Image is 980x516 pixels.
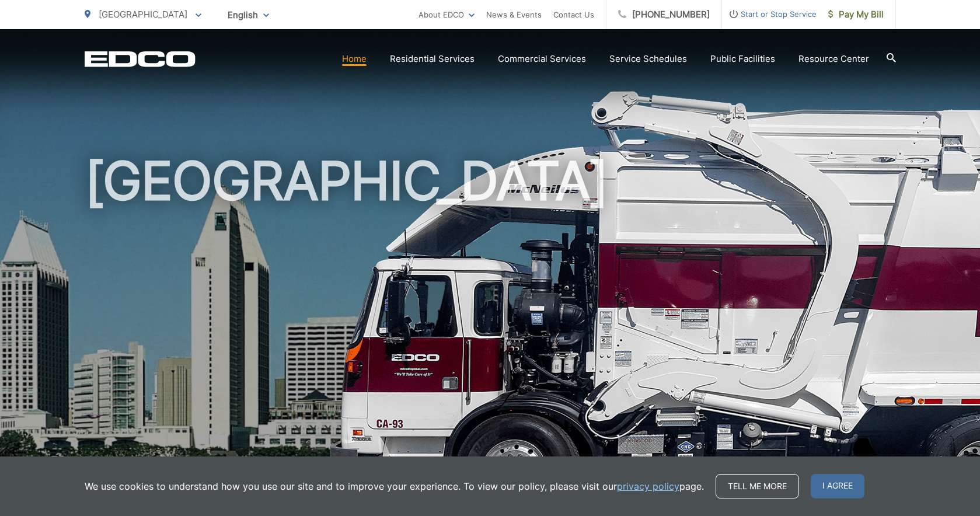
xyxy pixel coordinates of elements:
a: privacy policy [617,479,679,493]
span: Pay My Bill [828,8,884,22]
a: Residential Services [390,52,475,66]
a: Contact Us [553,8,594,22]
a: Public Facilities [710,52,775,66]
a: News & Events [486,8,542,22]
a: Service Schedules [609,52,687,66]
span: [GEOGRAPHIC_DATA] [99,9,187,20]
p: We use cookies to understand how you use our site and to improve your experience. To view our pol... [85,479,704,493]
span: English [219,5,278,25]
a: About EDCO [418,8,475,22]
a: Home [342,52,367,66]
span: I agree [811,474,864,498]
a: Commercial Services [498,52,586,66]
a: Tell me more [716,474,799,498]
a: Resource Center [798,52,869,66]
a: EDCD logo. Return to the homepage. [85,51,196,67]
